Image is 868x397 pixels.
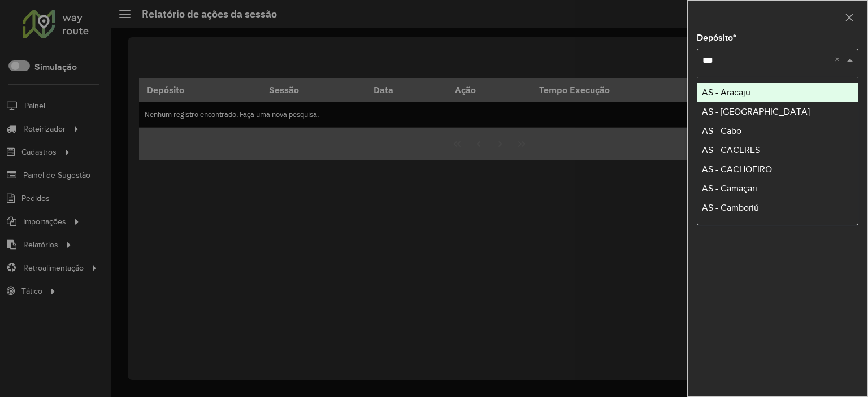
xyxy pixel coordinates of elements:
[835,53,844,67] span: Clear all
[702,184,757,193] span: AS - Camaçari
[702,145,760,155] span: AS - CACERES
[702,203,759,212] span: AS - Camboriú
[702,126,741,136] span: AS - Cabo
[702,164,772,174] span: AS - CACHOEIRO
[702,107,810,116] span: AS - [GEOGRAPHIC_DATA]
[702,88,750,97] span: AS - Aracaju
[697,31,736,45] label: Depósito
[697,77,858,225] ng-dropdown-panel: Options list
